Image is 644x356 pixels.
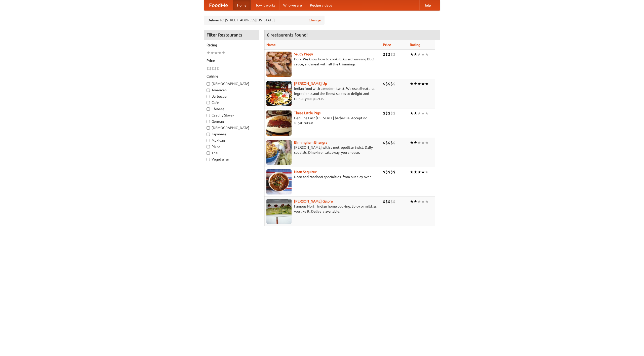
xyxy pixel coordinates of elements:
[294,82,327,86] a: [PERSON_NAME] Up
[207,66,209,71] li: $
[383,110,385,116] li: $
[266,145,379,155] p: [PERSON_NAME] with a metropolitan twist. Daily specials. Dine-in or takeaway, you choose.
[417,140,421,145] li: ★
[421,140,425,145] li: ★
[390,110,393,116] li: $
[207,138,256,143] label: Mexican
[385,199,388,204] li: $
[388,199,390,204] li: $
[266,43,276,47] a: Name
[383,140,385,145] li: $
[421,169,425,175] li: ★
[410,52,414,57] li: ★
[414,81,417,87] li: ★
[393,110,395,116] li: $
[207,150,256,155] label: Thai
[207,157,256,162] label: Vegetarian
[385,110,388,116] li: $
[207,106,256,111] label: Chinese
[390,52,393,57] li: $
[266,86,379,101] p: Indian food with a modern twist. We use all-natural ingredients and the finest spices to delight ...
[207,88,256,93] label: American
[207,133,210,136] input: Japanese
[383,81,385,87] li: $
[266,57,379,67] p: Pork. We know how to cook it. Award-winning BBQ sauce, and meat with all the trimmings.
[207,82,210,86] input: [DEMOGRAPHIC_DATA]
[393,169,395,175] li: $
[207,101,210,104] input: Cafe
[266,81,292,106] img: curryup.jpg
[390,169,393,175] li: $
[217,66,219,71] li: $
[207,107,210,111] input: Chinese
[425,110,429,116] li: ★
[414,110,417,116] li: ★
[266,169,292,194] img: naansequitur.jpg
[210,50,214,56] li: ★
[309,18,321,23] a: Change
[294,170,316,174] a: Naan Sequitur
[209,66,212,71] li: $
[266,140,292,165] img: bhangra.jpg
[207,94,256,99] label: Barbecue
[425,52,429,57] li: ★
[294,111,320,115] a: Three Little Pigs
[383,43,391,47] a: Price
[266,204,379,214] p: Famous North Indian home cooking. Spicy or mild, as you like it. Delivery available.
[410,199,414,204] li: ★
[294,199,333,203] a: [PERSON_NAME] Galore
[207,151,210,155] input: Thai
[218,50,222,56] li: ★
[207,119,256,124] label: German
[207,144,256,149] label: Pizza
[214,50,218,56] li: ★
[207,58,256,63] h5: Price
[425,140,429,145] li: ★
[204,0,233,10] a: FoodMe
[417,199,421,204] li: ★
[385,140,388,145] li: $
[410,81,414,87] li: ★
[419,0,435,10] a: Help
[267,32,308,37] ng-pluralize: 6 restaurants found!
[390,81,393,87] li: $
[207,113,256,118] label: Czech / Slovak
[421,81,425,87] li: ★
[233,0,251,10] a: Home
[204,16,325,25] div: Deliver to: [STREET_ADDRESS][US_STATE]
[294,52,313,56] a: Saucy Piggy
[393,81,395,87] li: $
[414,52,417,57] li: ★
[266,110,292,136] img: littlepigs.jpg
[207,125,256,130] label: [DEMOGRAPHIC_DATA]
[393,52,395,57] li: $
[410,110,414,116] li: ★
[421,199,425,204] li: ★
[207,145,210,148] input: Pizza
[393,199,395,204] li: $
[306,0,336,10] a: Recipe videos
[414,169,417,175] li: ★
[207,158,210,161] input: Vegetarian
[417,81,421,87] li: ★
[385,169,388,175] li: $
[207,74,256,79] h5: Cuisine
[294,140,327,144] a: Birmingham Bhangra
[388,52,390,57] li: $
[207,132,256,137] label: Japanese
[414,199,417,204] li: ★
[385,81,388,87] li: $
[212,66,214,71] li: $
[207,114,210,117] input: Czech / Slovak
[388,169,390,175] li: $
[207,50,210,56] li: ★
[266,174,379,179] p: Naan and tandoori specialties, from our clay oven.
[383,169,385,175] li: $
[207,95,210,98] input: Barbecue
[421,52,425,57] li: ★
